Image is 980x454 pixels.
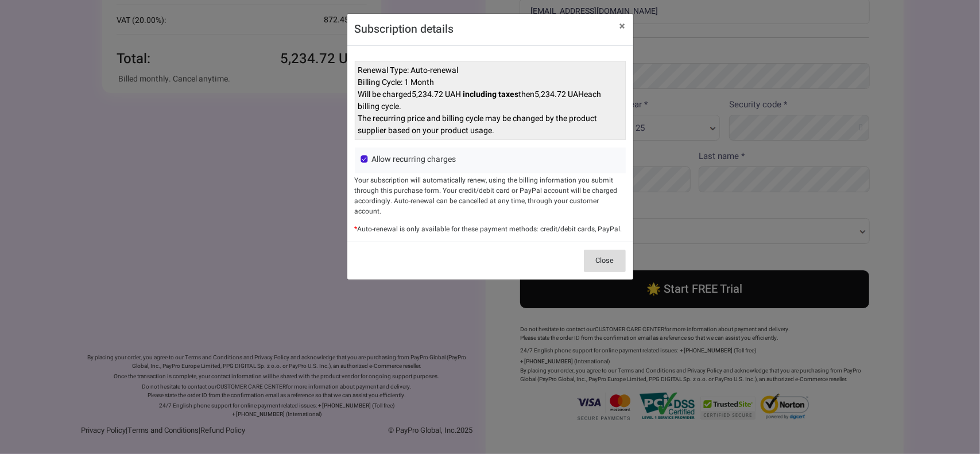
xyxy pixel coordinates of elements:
div: Renewal Type: Auto-renewal Billing Cycle: 1 Month Will be charged then each billing cycle. The re... [355,61,626,140]
span: UAH [568,88,584,100]
button: × [612,14,633,40]
button: Close [584,250,626,272]
b: including taxes [463,88,519,100]
i: .72 [432,88,444,100]
span: 5,234 [535,88,567,100]
span: UAH [446,88,462,100]
p: Auto-renewal is only available for these payment methods: credit/debit cards, PayPal. [355,224,626,234]
span: 5,234 [412,88,444,100]
h4: Subscription details [355,21,626,38]
p: Your subscription will automatically renew, using the billing information you submit through this... [355,175,626,216]
label: Allow recurring charges [361,155,456,164]
i: .72 [555,88,567,100]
